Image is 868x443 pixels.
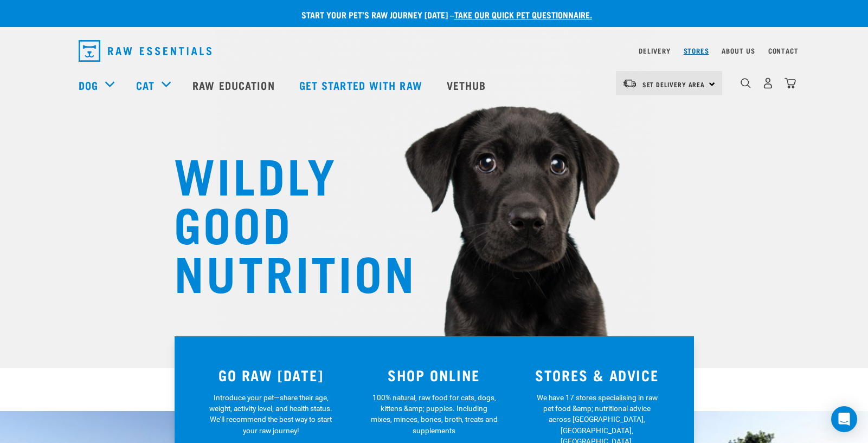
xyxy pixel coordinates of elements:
[762,77,774,89] img: user.png
[70,36,799,66] nav: dropdown navigation
[182,63,288,107] a: Raw Education
[196,367,346,383] h3: GO RAW [DATE]
[768,49,799,53] a: Contact
[741,78,751,88] img: home-icon-1@2x.png
[79,40,211,62] img: Raw Essentials Logo
[359,367,509,383] h3: SHOP ONLINE
[370,392,498,437] p: 100% natural, raw food for cats, dogs, kittens &amp; puppies. Including mixes, minces, bones, bro...
[522,367,672,383] h3: STORES & ADVICE
[622,79,637,88] img: van-moving.png
[174,149,391,295] h1: WILDLY GOOD NUTRITION
[785,77,796,89] img: home-icon@2x.png
[288,63,436,107] a: Get started with Raw
[79,77,98,93] a: Dog
[642,82,705,86] span: Set Delivery Area
[207,392,335,437] p: Introduce your pet—share their age, weight, activity level, and health status. We'll recommend th...
[639,49,670,53] a: Delivery
[831,406,857,432] div: Open Intercom Messenger
[436,63,500,107] a: Vethub
[454,12,592,17] a: take our quick pet questionnaire.
[136,77,155,93] a: Cat
[684,49,709,53] a: Stores
[722,49,755,53] a: About Us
